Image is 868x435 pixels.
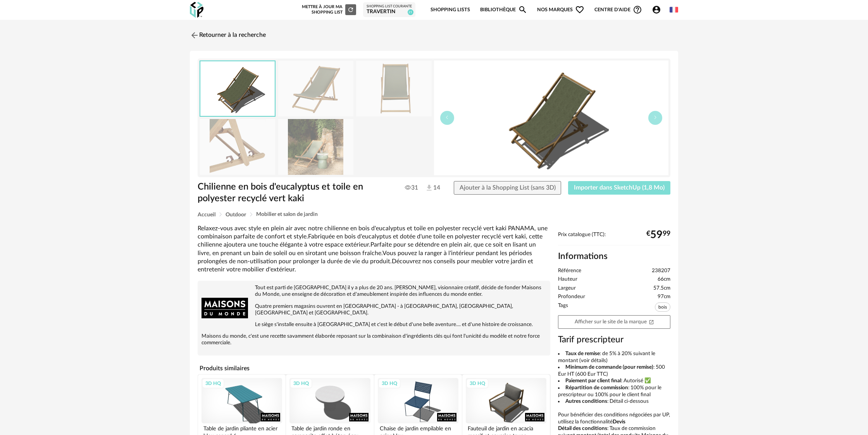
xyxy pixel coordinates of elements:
li: : Détail ci-dessous [558,398,670,405]
span: Magnify icon [518,5,527,14]
span: 57.5cm [653,285,670,292]
span: 97cm [658,293,670,300]
h3: Tarif prescripteur [558,334,670,345]
span: Importer dans SketchUp (1,8 Mo) [574,185,665,191]
div: Prix catalogue (TTC): [558,231,670,246]
p: Tout est parti de [GEOGRAPHIC_DATA] il y a plus de 20 ans. [PERSON_NAME], visionnaire créatif, dé... [201,285,546,298]
span: Hauteur [558,276,577,283]
button: Importer dans SketchUp (1,8 Mo) [568,181,670,195]
img: Téléchargements [425,184,433,192]
img: fr [670,5,678,14]
span: Mobilier et salon de jardin [256,212,318,217]
span: Centre d'aideHelp Circle Outline icon [594,5,642,14]
b: Détail des conditions [558,426,607,431]
p: Maisons du monde, c'est une recette savamment élaborée reposant sur la combinaison d'ingrédients ... [201,333,546,346]
div: Relaxez-vous avec style en plein air avec notre chilienne en bois d'eucalyptus et toile en polyes... [198,224,550,274]
b: Autres conditions [565,399,607,404]
img: chilienne-en-bois-d-eucalyptus-et-toile-en-polyester-recycle-vert-kaki-1000-3-38-238207_7.jpg [278,119,353,174]
span: Account Circle icon [652,5,665,14]
li: : Autorisé ✅ [558,378,670,385]
img: OXP [190,2,203,18]
img: chilienne-en-bois-d-eucalyptus-et-toile-en-polyester-recycle-vert-kaki-1000-3-38-238207_1.jpg [278,61,353,116]
button: Ajouter à la Shopping List (sans 3D) [454,181,561,195]
span: Heart Outline icon [575,5,584,14]
p: Le siège s'installe ensuite à [GEOGRAPHIC_DATA] et c'est le début d'une belle aventure.... et d'u... [201,321,546,328]
li: : 500 Eur HT (600 Eur TTC) [558,364,670,378]
span: 238207 [652,268,670,274]
p: Quatre premiers magasins ouvrent en [GEOGRAPHIC_DATA] - à [GEOGRAPHIC_DATA], [GEOGRAPHIC_DATA], [... [201,303,546,316]
span: Profondeur [558,293,585,300]
span: 59 [650,232,663,238]
a: Shopping List courante travertin 25 [367,4,412,16]
img: brand logo [201,285,248,331]
b: Devis [613,419,625,425]
span: Tags [558,302,568,314]
a: Retourner à la recherche [190,27,266,44]
div: Mettre à jour ma Shopping List [300,4,356,15]
div: travertin [367,9,412,16]
a: BibliothèqueMagnify icon [480,1,527,19]
span: Account Circle icon [652,5,661,14]
img: thumbnail.png [200,61,275,116]
span: 14 [425,184,439,192]
div: 3D HQ [378,378,401,388]
div: 3D HQ [466,378,489,388]
b: Taux de remise [565,351,600,356]
a: Shopping Lists [431,1,470,19]
span: Open In New icon [649,319,654,324]
span: Ajouter à la Shopping List (sans 3D) [460,185,556,191]
h1: Chilienne en bois d'eucalyptus et toile en polyester recyclé vert kaki [198,181,390,205]
div: € 99 [646,232,670,238]
span: bois [655,302,670,312]
span: Référence [558,268,581,274]
div: 3D HQ [290,378,312,388]
span: Largeur [558,285,576,292]
span: Refresh icon [347,7,354,12]
h4: Produits similaires [198,362,550,374]
b: Paiement par client final [565,378,621,383]
b: Répartition de commission [565,385,628,390]
h2: Informations [558,251,670,262]
img: chilienne-en-bois-d-eucalyptus-et-toile-en-polyester-recycle-vert-kaki-1000-3-38-238207_3.jpg [200,119,275,174]
li: : 100% pour le prescripteur ou 100% pour le client final [558,385,670,398]
span: Accueil [198,212,215,217]
img: thumbnail.png [434,60,668,175]
div: Shopping List courante [367,4,412,9]
span: 25 [408,9,413,15]
a: Afficher sur le site de la marqueOpen In New icon [558,315,670,329]
span: Outdoor [226,212,246,217]
b: Minimum de commande (pour remise) [565,364,653,370]
li: : de 5% à 20% suivant le montant (voir détails) [558,350,670,364]
span: Nos marques [537,1,584,19]
span: 31 [405,184,418,192]
span: Help Circle Outline icon [633,5,642,14]
img: chilienne-en-bois-d-eucalyptus-et-toile-en-polyester-recycle-vert-kaki-1000-3-38-238207_2.jpg [356,61,431,116]
img: svg+xml;base64,PHN2ZyB3aWR0aD0iMjQiIGhlaWdodD0iMjQiIHZpZXdCb3g9IjAgMCAyNCAyNCIgZmlsbD0ibm9uZSIgeG... [190,31,199,40]
div: Breadcrumb [198,212,670,217]
div: 3D HQ [202,378,224,388]
span: 66cm [658,276,670,283]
